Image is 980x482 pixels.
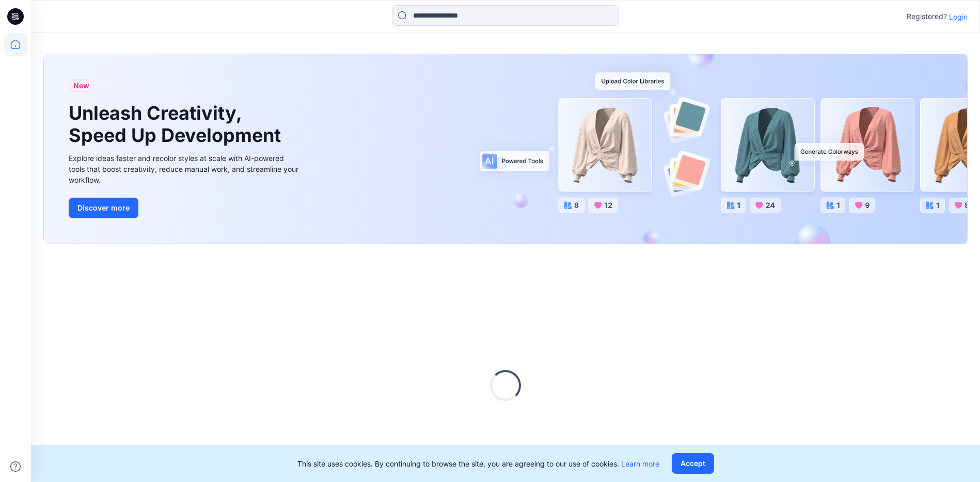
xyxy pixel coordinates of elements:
a: Discover more [69,198,301,218]
p: This site uses cookies. By continuing to browse the site, you are agreeing to our use of cookies. [297,458,659,469]
a: Learn more [621,459,659,468]
button: Accept [672,453,714,474]
button: Discover more [69,198,138,218]
p: Registered? [907,10,947,23]
p: Login [949,11,968,22]
span: New [73,79,89,92]
h1: Unleash Creativity, Speed Up Development [69,102,286,147]
div: Explore ideas faster and recolor styles at scale with AI-powered tools that boost creativity, red... [69,153,301,185]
